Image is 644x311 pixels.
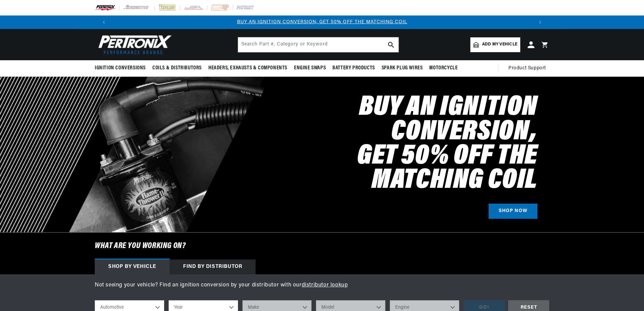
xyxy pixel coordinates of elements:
[508,60,549,76] summary: Product Support
[95,281,549,290] p: Not seeing your vehicle? Find an ignition conversion by your distributor with our
[249,96,537,193] h2: Buy an Ignition Conversion, Get 50% off the Matching Coil
[78,233,566,260] h6: What are you working on?
[429,65,458,72] span: Motorcycle
[152,65,202,72] span: Coils & Distributors
[470,37,520,52] a: Add my vehicle
[170,260,256,274] div: Find by Distributor
[205,60,291,76] summary: Headers, Exhausts & Components
[482,41,517,48] span: Add my vehicle
[95,60,149,76] summary: Ignition Conversions
[97,15,111,29] button: Translation missing: en.sections.announcements.previous_announcement
[291,60,329,76] summary: Engine Swaps
[489,204,537,219] a: SHOP NOW
[378,60,426,76] summary: Spark Plug Wires
[238,37,399,52] input: Search Part #, Category or Keyword
[78,15,566,29] slideshow-component: Translation missing: en.sections.announcements.announcement_bar
[95,33,172,56] img: Pertronix
[426,60,461,76] summary: Motorcycle
[95,65,146,72] span: Ignition Conversions
[95,260,170,274] div: Shop by vehicle
[237,20,407,25] a: BUY AN IGNITION CONVERSION, GET 50% OFF THE MATCHING COIL
[208,65,287,72] span: Headers, Exhausts & Components
[111,19,533,26] div: 1 of 3
[302,282,348,288] a: distributor lookup
[294,65,326,72] span: Engine Swaps
[329,60,378,76] summary: Battery Products
[533,15,547,29] button: Translation missing: en.sections.announcements.next_announcement
[332,65,375,72] span: Battery Products
[384,37,399,52] button: search button
[111,19,533,26] div: Announcement
[149,60,205,76] summary: Coils & Distributors
[508,65,546,72] span: Product Support
[382,65,423,72] span: Spark Plug Wires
